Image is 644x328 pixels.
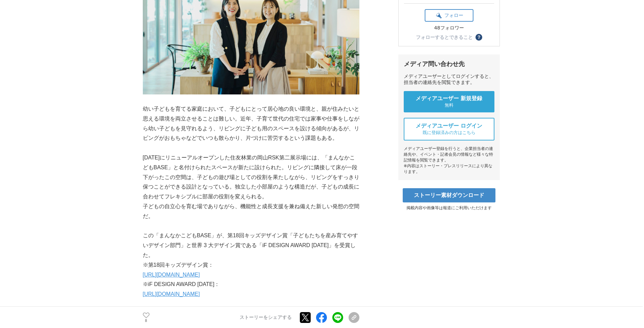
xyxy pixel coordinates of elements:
[416,35,473,40] div: フォローするとできること
[143,153,359,202] p: [DATE]にリニューアルオープンした住友林業の岡山RSK第二展示場には、「まんなかこどもBASE」と名付けられたスペースが新たに設けられた。リビングに隣接して床が一段下がったこの空間は、子ども...
[475,34,482,41] button: ？
[476,35,481,40] span: ？
[240,314,292,321] p: ストーリーをシェアする
[398,205,500,211] p: 掲載内容や画像等は報道にご利用いただけます
[423,130,475,136] span: 既に登録済みの方はこちら
[143,280,359,289] p: ※iF DESIGN AWARD [DATE]：
[404,146,494,175] div: メディアユーザー登録を行うと、企業担当者の連絡先や、イベント・記者会見の情報など様々な特記情報を閲覧できます。 ※内容はストーリー・プレスリリースにより異なります。
[143,260,359,270] p: ※第18回キッズデザイン賞：
[404,91,494,112] a: メディアユーザー 新規登録 無料
[404,73,494,86] div: メディアユーザーとしてログインすると、担当者の連絡先を閲覧できます。
[425,9,473,22] button: フォロー
[416,123,483,130] span: メディアユーザー ログイン
[404,60,494,68] div: メディア問い合わせ先
[143,104,359,143] p: 幼い子どもを育てる家庭において、子どもにとって居心地の良い環境と、親が住みたいと思える環境を両立させることは難しい。近年、子育て世代の住宅では家事や仕事をしながら幼い子どもを見守れるよう、リビン...
[143,291,200,297] a: [URL][DOMAIN_NAME]
[403,188,495,202] a: ストーリー素材ダウンロード
[143,319,150,322] p: 8
[416,95,483,102] span: メディアユーザー 新規登録
[143,231,359,260] p: この「まんなかこどもBASE」が、第18回キッズデザイン賞「子どもたちを産み育てやすいデザイン部門」と世界 3 大デザイン賞である「iF DESIGN AWARD [DATE]」を受賞した。
[143,202,359,221] p: 子どもの自立心を育む場でありながら、機能性と成長支援を兼ね備えた新しい発想の空間だ。
[404,118,494,140] a: メディアユーザー ログイン 既に登録済みの方はこちら
[445,102,453,108] span: 無料
[425,25,473,31] div: 48フォロワー
[143,272,200,278] a: [URL][DOMAIN_NAME]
